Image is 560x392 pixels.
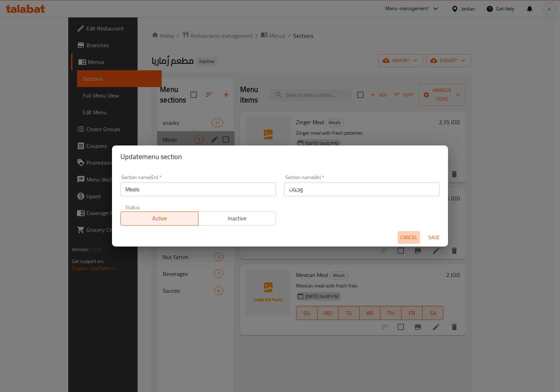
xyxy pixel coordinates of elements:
h2: Update menu section [120,151,440,162]
input: Please enter section name(en) [120,182,276,196]
span: Save [426,233,442,242]
span: Inactive [201,213,273,223]
span: Cancel [400,233,417,242]
button: Save [423,231,445,244]
button: Cancel [398,231,420,244]
button: Active [120,212,198,226]
span: Active [124,213,196,223]
input: Please enter section name(ar) [284,182,440,196]
button: Inactive [198,212,276,226]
